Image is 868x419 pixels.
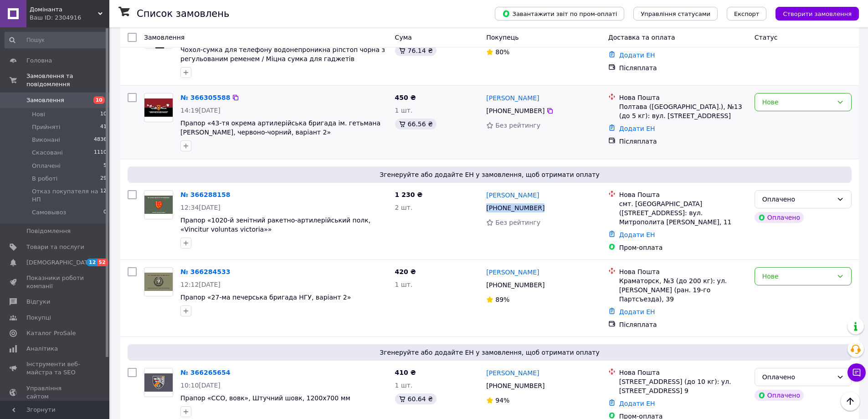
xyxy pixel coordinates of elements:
div: Оплачено [762,372,833,382]
div: Післяплата [619,320,747,329]
button: Чат з покупцем [847,363,866,382]
div: Ваш ID: 2304916 [30,14,109,22]
a: Додати ЕН [619,400,655,407]
span: 29 [100,175,107,183]
span: Оплачені [32,162,61,170]
span: 420 ₴ [395,268,416,275]
span: 89% [495,296,509,303]
a: Додати ЕН [619,231,655,238]
span: Замовлення [26,96,64,104]
span: Покупець [486,34,519,41]
div: [STREET_ADDRESS] (до 10 кг): ул. [STREET_ADDRESS] 9 [619,377,747,395]
a: Прапор «27-ма печерська бригада НГУ, варіант 2» [180,294,351,301]
div: Пром-оплата [619,243,747,252]
span: 41 [100,123,107,131]
span: [DEMOGRAPHIC_DATA] [26,259,94,267]
div: [PHONE_NUMBER] [484,379,546,392]
span: 94% [495,397,509,404]
span: Показники роботи компанії [26,274,84,290]
img: Фото товару [144,98,173,117]
span: 12:12[DATE] [180,281,221,288]
div: 66.56 ₴ [395,119,437,129]
div: Оплачено [762,194,833,204]
span: Статус [755,34,778,41]
span: Домінанта [30,5,98,14]
div: [PHONE_NUMBER] [484,279,546,291]
div: [PHONE_NUMBER] [484,202,546,214]
span: 5 [103,162,107,170]
span: 1 шт. [395,281,413,288]
span: Експорт [734,10,760,17]
a: [PERSON_NAME] [486,93,539,103]
a: Прапор «ССО, вовк», Штучний шовк, 1200х700 мм [180,394,350,402]
div: Нове [762,97,833,107]
span: 80% [495,48,509,56]
div: [PHONE_NUMBER] [484,104,546,117]
div: 76.14 ₴ [395,45,437,56]
span: 0 [103,208,107,217]
span: Отказ покупателя на НП [32,187,100,204]
span: 1 230 ₴ [395,191,423,198]
button: Експорт [727,7,767,21]
span: 52 [97,259,108,266]
span: Каталог ProSale [26,329,76,337]
span: 12 [100,187,107,204]
span: Замовлення та повідомлення [26,72,109,88]
a: [PERSON_NAME] [486,368,539,378]
div: 60.64 ₴ [395,393,437,404]
span: Створити замовлення [783,10,852,17]
a: № 366284533 [180,268,230,275]
div: Нова Пошта [619,190,747,199]
span: Товари та послуги [26,243,84,251]
span: 12:34[DATE] [180,204,221,211]
span: 1110 [94,149,107,157]
span: 4836 [94,136,107,144]
span: Самовывоз [32,208,66,217]
span: Покупці [26,314,51,322]
div: Нова Пошта [619,368,747,377]
span: Нові [32,110,45,119]
a: Додати ЕН [619,308,655,316]
span: Без рейтингу [495,122,540,129]
div: Післяплата [619,137,747,146]
span: Відгуки [26,298,50,306]
span: Згенеруйте або додайте ЕН у замовлення, щоб отримати оплату [131,348,848,357]
span: 1 шт. [395,382,413,389]
span: Доставка та оплата [608,34,675,41]
a: Додати ЕН [619,125,655,132]
span: 450 ₴ [395,94,416,101]
span: Завантажити звіт по пром-оплаті [502,10,617,18]
a: [PERSON_NAME] [486,268,539,277]
span: 12 [87,259,97,266]
span: Згенеруйте або додайте ЕН у замовлення, щоб отримати оплату [131,170,848,179]
span: Повідомлення [26,227,71,235]
div: Нове [762,271,833,281]
button: Управління статусами [633,7,718,21]
a: Створити замовлення [766,10,859,17]
span: Без рейтингу [495,219,540,226]
a: № 366288158 [180,191,230,198]
button: Створити замовлення [776,7,859,21]
button: Завантажити звіт по пром-оплаті [495,7,624,21]
a: Фото товару [144,93,173,122]
a: № 366265654 [180,369,230,376]
span: 2 шт. [395,204,413,211]
div: Оплачено [755,212,804,223]
span: Прийняті [32,123,60,131]
img: Фото товару [144,273,173,291]
a: [PERSON_NAME] [486,191,539,200]
span: Виконані [32,136,60,144]
span: Аналітика [26,345,58,353]
img: Фото товару [144,196,173,214]
span: Головна [26,57,52,65]
div: Нова Пошта [619,93,747,102]
span: 10 [93,96,105,104]
img: Фото товару [144,373,173,392]
a: Фото товару [144,368,173,397]
span: Прапор «43-тя окрема артилерійська бригада ім. гетьмана [PERSON_NAME], червоно-чорний, варіант 2» [180,119,380,136]
span: 1 шт. [395,107,413,114]
a: № 366305588 [180,94,230,101]
div: Полтава ([GEOGRAPHIC_DATA].), №13 (до 5 кг): вул. [STREET_ADDRESS] [619,102,747,120]
a: Прапор «1020-й зенітний ракетно-артилерійський полк, «Vincitur voluntas victoria»» [180,217,370,233]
